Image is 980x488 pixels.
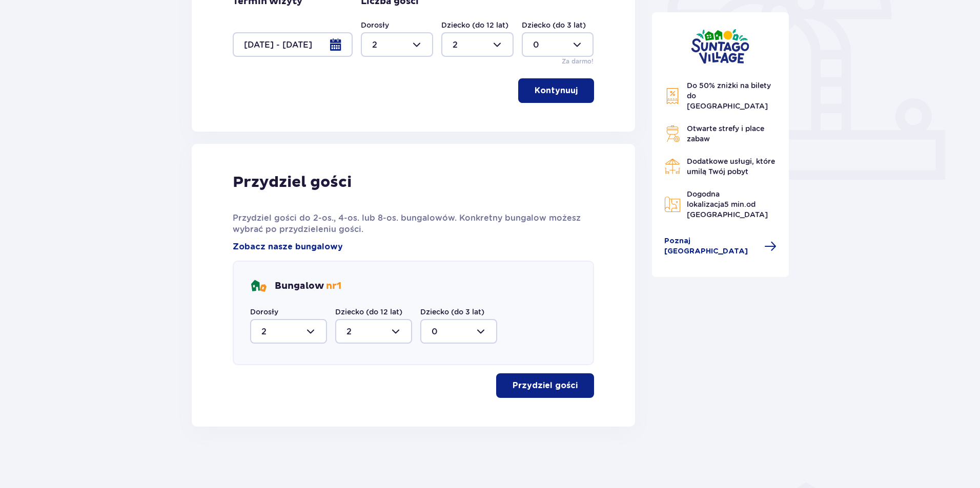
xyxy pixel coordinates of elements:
[233,241,343,252] a: Zobacz nasze bungalowy
[233,173,352,192] p: Przydziel gości
[275,280,341,292] p: Bungalow
[420,307,484,317] label: Dziecko (do 3 lat)
[535,85,578,96] p: Kontynuuj
[361,20,389,30] label: Dorosły
[250,307,278,317] label: Dorosły
[233,213,594,235] p: Przydziel gości do 2-os., 4-os. lub 8-os. bungalowów. Konkretny bungalow możesz wybrać po przydzi...
[724,200,746,208] span: 5 min.
[335,307,402,317] label: Dziecko (do 12 lat)
[664,125,681,142] img: Grill Icon
[562,57,594,66] p: Za darmo!
[522,20,586,30] label: Dziecko (do 3 lat)
[664,88,681,104] img: Discount Icon
[664,196,681,213] img: Map Icon
[691,29,749,64] img: Suntago Village
[687,190,768,219] span: Dogodna lokalizacja od [GEOGRAPHIC_DATA]
[326,280,341,292] span: nr 1
[496,373,594,398] button: Przydziel gości
[664,236,759,257] span: Poznaj [GEOGRAPHIC_DATA]
[687,157,775,176] span: Dodatkowe usługi, które umilą Twój pobyt
[513,380,578,391] p: Przydziel gości
[664,236,777,257] a: Poznaj [GEOGRAPHIC_DATA]
[441,20,508,30] label: Dziecko (do 12 lat)
[664,158,681,175] img: Restaurant Icon
[518,78,594,103] button: Kontynuuj
[687,124,764,143] span: Otwarte strefy i place zabaw
[250,278,267,294] img: bungalows Icon
[687,81,771,110] span: Do 50% zniżki na bilety do [GEOGRAPHIC_DATA]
